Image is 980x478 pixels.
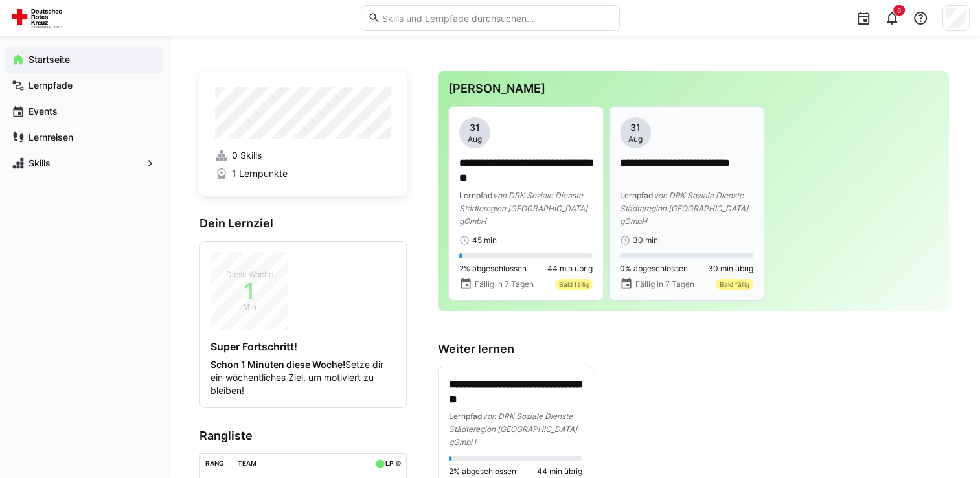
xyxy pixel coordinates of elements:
[897,6,901,14] span: 6
[475,279,534,290] span: Fällig in 7 Tagen
[633,235,658,245] span: 30 min
[380,12,612,24] input: Skills und Lernpfade durchsuchen…
[547,264,593,274] span: 44 min übrig
[459,264,527,274] span: 2% abgeschlossen
[199,429,407,443] h3: Rangliste
[470,121,480,134] span: 31
[472,235,497,245] span: 45 min
[716,279,753,290] div: Bald fällig
[449,411,483,421] span: Lernpfad
[211,358,396,397] p: Setze dir ein wöchentliches Ziel, um motiviert zu bleiben!
[232,149,262,162] span: 0 Skills
[449,466,516,477] span: 2% abgeschlossen
[620,264,688,274] span: 0% abgeschlossen
[628,134,643,144] span: Aug
[537,466,582,477] span: 44 min übrig
[630,121,641,134] span: 31
[199,216,407,231] h3: Dein Lernziel
[385,459,393,467] div: LP
[459,190,493,200] span: Lernpfad
[215,149,391,162] a: 0 Skills
[620,190,748,226] span: von DRK Soziale Dienste Städteregion [GEOGRAPHIC_DATA] gGmbH
[635,279,694,290] span: Fällig in 7 Tagen
[205,459,224,467] div: Rang
[459,190,587,226] span: von DRK Soziale Dienste Städteregion [GEOGRAPHIC_DATA] gGmbH
[708,264,753,274] span: 30 min übrig
[211,340,396,353] h4: Super Fortschritt!
[449,411,577,447] span: von DRK Soziale Dienste Städteregion [GEOGRAPHIC_DATA] gGmbH
[395,457,401,468] a: ø
[468,134,482,144] span: Aug
[448,82,939,96] h3: [PERSON_NAME]
[555,279,593,290] div: Bald fällig
[438,342,949,356] h3: Weiter lernen
[211,359,345,370] strong: Schon 1 Minuten diese Woche!
[238,459,256,467] div: Team
[620,190,654,200] span: Lernpfad
[232,167,288,180] span: 1 Lernpunkte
